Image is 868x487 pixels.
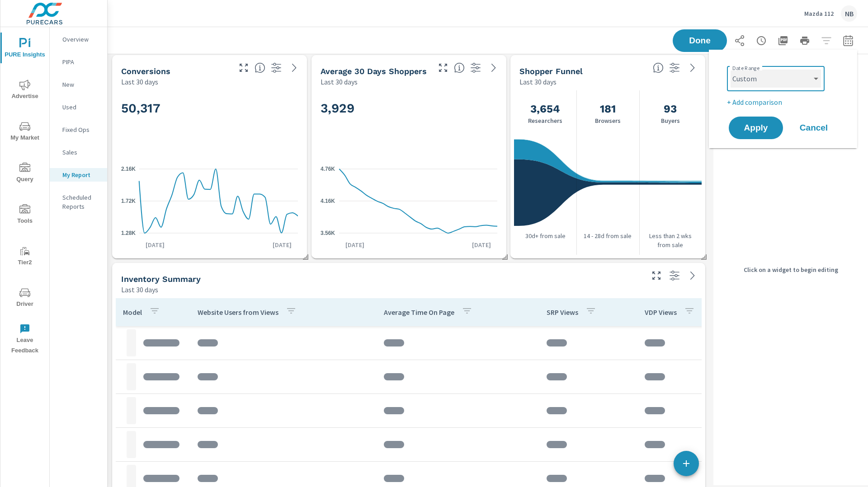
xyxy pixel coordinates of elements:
[519,66,583,76] h5: Shopper Funnel
[649,268,664,283] button: Make Fullscreen
[454,62,465,73] span: A rolling 30 day total of daily Shoppers on the dealership website, averaged over the selected da...
[62,125,100,134] p: Fixed Ops
[3,80,47,102] span: Advertise
[3,323,47,356] span: Leave Feedback
[121,274,201,284] h5: Inventory Summary
[547,308,578,317] p: SRP Views
[62,148,100,157] p: Sales
[62,103,100,112] p: Used
[466,240,497,249] p: [DATE]
[121,100,298,116] h2: 50,317
[436,61,450,75] button: Make Fullscreen
[3,163,47,185] span: Query
[645,308,677,317] p: VDP Views
[62,57,100,66] p: PIPA
[198,308,278,317] p: Website Users from Views
[787,117,841,139] button: Cancel
[3,38,47,60] span: PURE Insights
[339,240,371,249] p: [DATE]
[266,240,298,249] p: [DATE]
[682,37,718,45] span: Done
[62,193,100,211] p: Scheduled Reports
[255,62,265,73] span: The number of dealer-specified goals completed by a visitor. [Source: This data is provided by th...
[50,145,107,159] div: Sales
[3,121,47,143] span: My Market
[3,204,47,226] span: Tools
[121,76,158,87] p: Last 30 days
[236,61,251,75] button: Make Fullscreen
[519,76,557,87] p: Last 30 days
[321,229,335,236] text: 3.56K
[121,229,136,236] text: 1.28K
[685,61,700,75] a: See more details in report
[139,240,171,249] p: [DATE]
[774,32,792,50] button: "Export Report to PDF"
[50,33,107,46] div: Overview
[804,9,834,18] p: Mazda 112
[50,100,107,114] div: Used
[384,308,454,317] p: Average Time On Page
[653,62,664,73] span: Know where every customer is during their purchase journey. View customer activity from first cli...
[3,246,47,268] span: Tier2
[287,61,302,75] a: See more details in report
[685,268,700,283] a: See more details in report
[321,100,497,116] h2: 3,929
[321,197,335,204] text: 4.16K
[673,29,727,52] button: Done
[731,32,749,50] button: Share Report
[50,55,107,69] div: PIPA
[121,284,158,295] p: Last 30 days
[50,168,107,182] div: My Report
[841,5,857,22] div: NB
[839,32,857,50] button: Select Date Range
[796,124,832,132] span: Cancel
[729,117,783,139] button: Apply
[321,66,427,76] h5: Average 30 Days Shoppers
[50,78,107,91] div: New
[121,66,170,76] h5: Conversions
[321,165,335,172] text: 4.76K
[486,61,501,75] a: See more details in report
[50,123,107,136] div: Fixed Ops
[121,165,136,172] text: 2.16K
[123,308,142,317] p: Model
[62,35,100,44] p: Overview
[3,287,47,309] span: Driver
[796,32,814,50] button: Print Report
[62,170,100,179] p: My Report
[0,27,49,360] div: nav menu
[744,265,838,274] p: Click on a widget to begin editing
[62,80,100,89] p: New
[738,124,774,132] span: Apply
[50,191,107,213] div: Scheduled Reports
[727,97,843,108] p: + Add comparison
[321,76,358,87] p: Last 30 days
[121,197,136,204] text: 1.72K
